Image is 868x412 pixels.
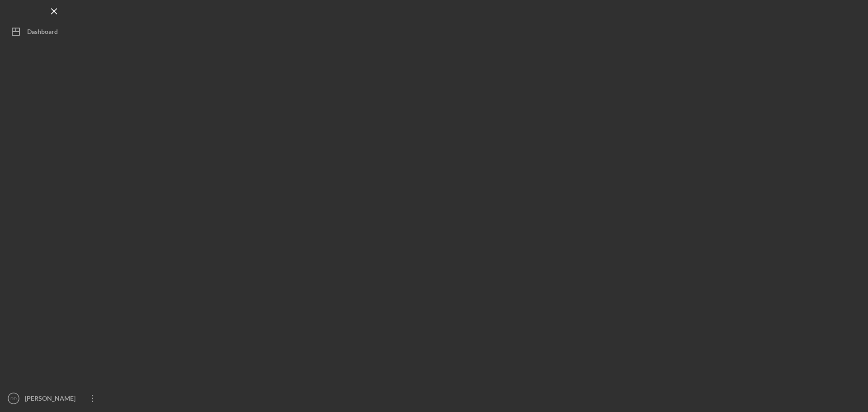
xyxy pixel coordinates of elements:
[23,389,81,410] div: [PERSON_NAME]
[27,23,58,43] div: Dashboard
[5,389,104,407] button: DD[PERSON_NAME]
[10,396,17,401] text: DD
[5,23,104,41] button: Dashboard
